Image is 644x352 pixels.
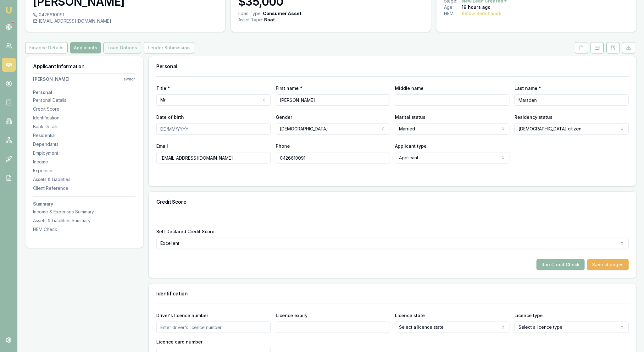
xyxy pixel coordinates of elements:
[103,42,141,53] button: Loan Options
[33,202,136,206] h3: Summary
[536,259,585,270] button: Run Credit Check
[276,114,292,120] label: Gender
[276,313,308,318] label: Licence expiry
[33,106,136,112] div: Credit Score
[33,18,218,24] div: [EMAIL_ADDRESS][DOMAIN_NAME]
[33,217,136,224] div: Assets & Liabilities Summary
[156,229,214,234] label: Self Declared Credit Score
[444,10,462,17] div: HEM:
[263,10,302,17] div: Consumer Asset
[156,143,168,149] label: Email
[33,185,136,191] div: Client Reference
[276,143,290,149] label: Phone
[276,152,390,163] input: 0431 234 567
[33,12,218,18] div: 0426610091
[33,209,136,215] div: Income & Expenses Summary
[276,85,303,91] label: First name *
[156,291,629,296] h3: Identification
[124,77,136,82] div: switch
[462,10,502,17] div: Below Benchmark
[156,313,208,318] label: Driver's licence number
[514,313,543,318] label: Licence type
[33,150,136,156] div: Employment
[142,42,195,53] a: Lender Submission
[102,42,142,53] a: Loan Options
[33,76,69,82] div: [PERSON_NAME]
[33,132,136,139] div: Residential
[70,42,101,53] button: Applicants
[395,143,427,149] label: Applicant type
[238,10,262,17] div: Loan Type:
[444,4,462,10] div: Age:
[238,17,263,23] div: Asset Type :
[33,115,136,121] div: Identification
[33,124,136,130] div: Bank Details
[156,199,629,204] h3: Credit Score
[33,159,136,165] div: Income
[156,339,203,344] label: Licence card number
[25,42,68,53] button: Finance Details
[156,123,271,135] input: DD/MM/YYYY
[69,42,102,53] a: Applicants
[156,114,184,120] label: Date of birth
[5,6,13,14] img: emu-icon-u.png
[462,4,491,10] div: 19 hours ago
[156,322,271,333] input: Enter driver's licence number
[514,114,552,120] label: Residency status
[33,168,136,174] div: Expenses
[144,42,194,53] button: Lender Submission
[33,176,136,183] div: Assets & Liabilities
[33,226,136,233] div: HEM Check
[156,85,170,91] label: Title *
[33,97,136,103] div: Personal Details
[33,64,136,69] h3: Applicant Information
[33,141,136,147] div: Dependants
[395,313,425,318] label: Licence state
[25,42,69,53] a: Finance Details
[33,90,136,95] h3: Personal
[514,85,541,91] label: Last name *
[395,114,425,120] label: Marital status
[156,64,629,69] h3: Personal
[395,85,424,91] label: Middle name
[264,17,275,23] div: Boat
[587,259,629,270] button: Save changes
